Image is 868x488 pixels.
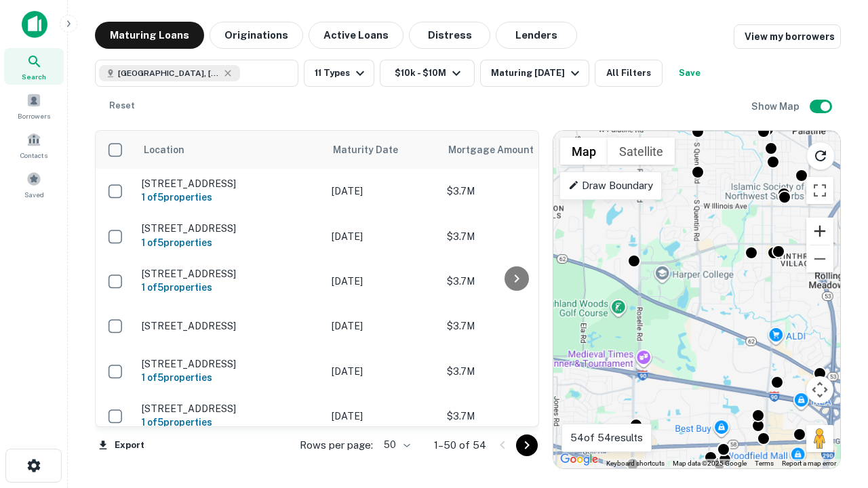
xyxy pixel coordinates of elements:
span: [GEOGRAPHIC_DATA], [GEOGRAPHIC_DATA] [118,67,220,79]
div: 50 [378,435,412,455]
button: $10k - $10M [380,60,475,87]
button: Show street map [560,138,608,165]
button: Show satellite imagery [608,138,675,165]
p: $3.7M [447,184,583,199]
p: $3.7M [447,409,583,424]
p: Draw Boundary [568,178,653,194]
img: capitalize-icon.png [22,11,47,38]
span: Borrowers [18,110,50,121]
img: Google [557,451,601,468]
p: 1–50 of 54 [434,437,486,453]
button: Save your search to get updates of matches that match your search criteria. [668,60,711,87]
h6: 1 of 5 properties [142,190,318,205]
p: $3.7M [447,319,583,333]
p: [DATE] [332,319,433,333]
a: Search [4,48,64,85]
th: Location [135,131,325,169]
button: 11 Types [304,60,374,87]
p: [STREET_ADDRESS] [142,268,318,280]
button: Originations [210,22,303,49]
button: Toggle fullscreen view [806,177,833,204]
p: $3.7M [447,274,583,289]
button: Keyboard shortcuts [606,459,665,468]
button: Active Loans [309,22,403,49]
h6: 1 of 5 properties [142,415,318,430]
p: 54 of 54 results [570,430,643,446]
p: [STREET_ADDRESS] [142,358,318,370]
button: Reload search area [806,142,835,170]
button: All Filters [595,60,663,87]
a: View my borrowers [734,24,841,49]
p: Rows per page: [300,437,373,453]
th: Maturity Date [325,131,440,169]
button: Zoom in [806,218,833,245]
button: Maturing Loans [95,22,204,49]
h6: Show Map [751,99,802,114]
button: Maturing [DATE] [480,60,589,87]
h6: 1 of 5 properties [142,280,318,295]
p: [DATE] [332,229,433,244]
span: Saved [24,189,44,200]
h6: 1 of 5 properties [142,370,318,385]
button: Map camera controls [806,376,833,403]
h6: 1 of 5 properties [142,235,318,250]
a: Open this area in Google Maps (opens a new window) [557,451,601,468]
a: Contacts [4,127,64,163]
a: Report a map error [782,460,836,467]
a: Borrowers [4,87,64,124]
button: Reset [100,92,144,119]
iframe: Chat Widget [800,380,868,445]
p: [STREET_ADDRESS] [142,320,318,332]
a: Terms (opens in new tab) [755,460,774,467]
span: Map data ©2025 Google [673,460,747,467]
div: 0 0 [553,131,840,468]
a: Saved [4,166,64,203]
p: $3.7M [447,229,583,244]
button: Zoom out [806,245,833,272]
div: Maturing [DATE] [491,65,583,81]
button: Export [95,435,148,455]
span: Search [22,71,46,82]
p: [STREET_ADDRESS] [142,222,318,235]
span: Contacts [20,150,47,161]
button: Go to next page [516,434,538,456]
p: [DATE] [332,274,433,289]
p: [DATE] [332,364,433,379]
button: Lenders [496,22,577,49]
th: Mortgage Amount [440,131,589,169]
p: [DATE] [332,184,433,199]
span: Location [143,142,184,158]
p: [STREET_ADDRESS] [142,178,318,190]
p: $3.7M [447,364,583,379]
span: Mortgage Amount [448,142,551,158]
button: Distress [409,22,490,49]
span: Maturity Date [333,142,416,158]
p: [STREET_ADDRESS] [142,403,318,415]
p: [DATE] [332,409,433,424]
